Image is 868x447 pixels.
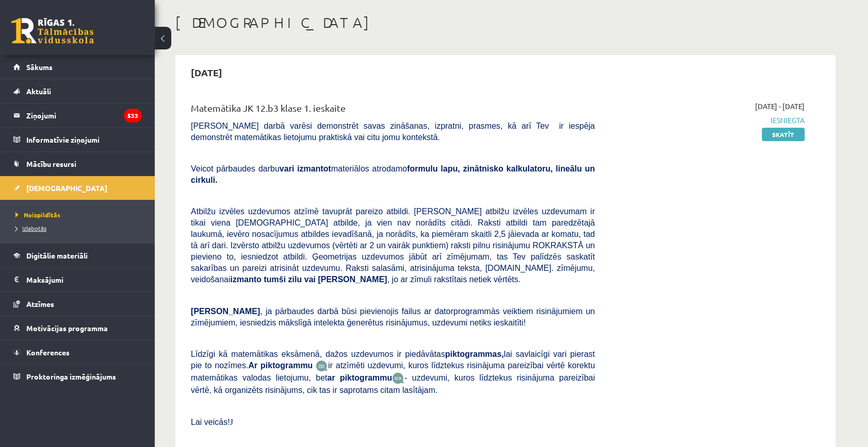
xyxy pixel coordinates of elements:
span: Proktoringa izmēģinājums [26,372,116,381]
b: izmanto [231,275,261,284]
img: wKvN42sLe3LLwAAAABJRU5ErkJggg== [392,372,404,384]
span: [DATE] - [DATE] [755,101,805,112]
h2: [DATE] [181,60,233,84]
b: Ar piktogrammu [248,361,313,370]
a: Motivācijas programma [13,316,142,340]
b: piktogrammas, [445,350,504,358]
a: Izlabotās [15,223,144,233]
b: ar piktogrammu [327,373,392,382]
b: formulu lapu, zinātnisko kalkulatoru, lineālu un cirkuli. [191,164,595,184]
div: Matemātika JK 12.b3 klase 1. ieskaite [191,101,595,120]
span: J [230,418,233,426]
img: JfuEzvunn4EvwAAAAASUVORK5CYII= [316,360,328,372]
b: vari izmantot [280,164,331,173]
span: [PERSON_NAME] [191,307,260,316]
span: , ja pārbaudes darbā būsi pievienojis failus ar datorprogrammās veiktiem risinājumiem un zīmējumi... [191,307,595,327]
span: Aktuāli [26,87,51,96]
span: Neizpildītās [15,211,60,219]
span: ir atzīmēti uzdevumi, kuros līdztekus risinājuma pareizībai vērtē korektu matemātikas valodas lie... [191,361,595,382]
a: Mācību resursi [13,152,142,176]
a: Digitālie materiāli [13,244,142,267]
span: Motivācijas programma [26,323,108,333]
span: Izlabotās [15,224,46,232]
span: Mācību resursi [26,159,76,168]
span: Atbilžu izvēles uzdevumos atzīmē tavuprāt pareizo atbildi. [PERSON_NAME] atbilžu izvēles uzdevuma... [191,207,595,284]
a: Aktuāli [13,79,142,103]
i: 533 [124,109,142,123]
h1: [DEMOGRAPHIC_DATA] [175,14,836,31]
a: Rīgas 1. Tālmācības vidusskola [11,18,94,44]
legend: Maksājumi [26,268,142,291]
a: Neizpildītās [15,210,144,219]
a: Atzīmes [13,292,142,316]
a: Ziņojumi533 [13,104,142,127]
a: Proktoringa izmēģinājums [13,365,142,388]
span: Konferences [26,348,70,357]
span: Sākums [26,62,53,72]
span: [PERSON_NAME] darbā varēsi demonstrēt savas zināšanas, izpratni, prasmes, kā arī Tev ir iespēja d... [191,122,595,142]
a: Informatīvie ziņojumi [13,128,142,151]
span: Līdzīgi kā matemātikas eksāmenā, dažos uzdevumos ir piedāvātas lai savlaicīgi vari pierast pie to... [191,350,595,370]
span: Iesniegta [610,115,805,126]
a: Skatīt [762,128,805,141]
span: [DEMOGRAPHIC_DATA] [26,183,107,193]
legend: Informatīvie ziņojumi [26,128,142,151]
span: Lai veicās! [191,418,230,426]
a: Konferences [13,340,142,364]
span: Digitālie materiāli [26,251,88,260]
legend: Ziņojumi [26,104,142,127]
a: [DEMOGRAPHIC_DATA] [13,176,142,200]
a: Sākums [13,55,142,79]
span: Veicot pārbaudes darbu materiālos atrodamo [191,164,595,184]
a: Maksājumi [13,268,142,291]
b: tumši zilu vai [PERSON_NAME] [264,275,387,284]
span: Atzīmes [26,299,54,308]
